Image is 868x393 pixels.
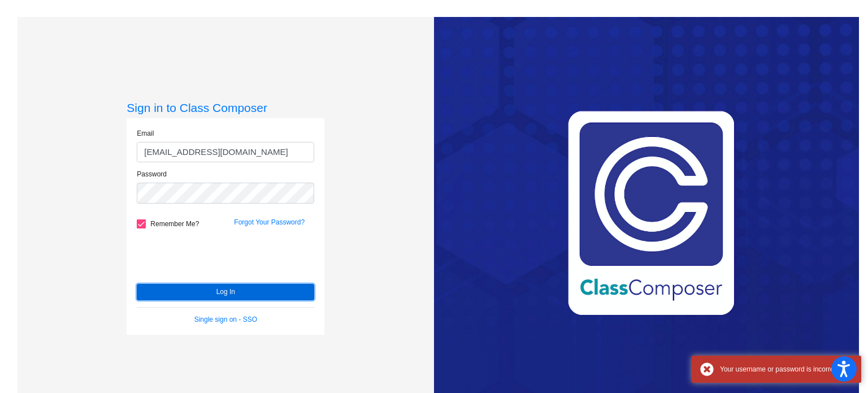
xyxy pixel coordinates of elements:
[127,101,324,115] h3: Sign in to Class Composer
[150,217,199,231] span: Remember Me?
[234,218,305,226] a: Forgot Your Password?
[137,234,309,278] iframe: reCAPTCHA
[137,169,167,179] label: Password
[720,364,853,374] div: Your username or password is incorrect
[137,284,314,300] button: Log In
[137,128,154,139] label: Email
[194,316,257,323] a: Single sign on - SSO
